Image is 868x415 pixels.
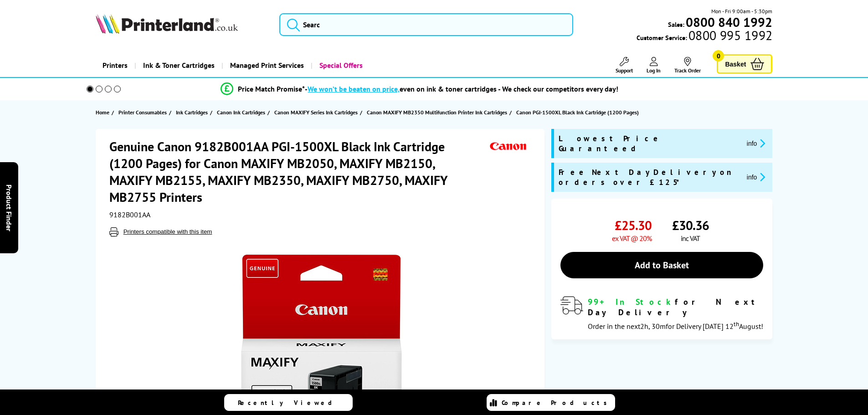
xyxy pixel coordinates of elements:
a: Canon MAXIFY MB2350 Multifunction Printer Ink Cartridges [367,108,509,117]
div: modal_delivery [560,297,763,330]
span: Ink Cartridges [176,108,208,117]
span: Canon Ink Cartridges [217,108,265,117]
a: 0800 840 1992 [684,18,772,26]
a: Canon Ink Cartridges [217,108,267,117]
h1: Genuine Canon 9182B001AA PGI-1500XL Black Ink Cartridge (1200 Pages) for Canon MAXIFY MB2050, MAX... [109,138,488,205]
a: Printers [96,54,134,77]
a: Recently Viewed [224,394,353,411]
a: Ink & Toner Cartridges [134,54,221,77]
span: Home [96,108,109,117]
a: Log In [647,57,661,74]
span: Log In [647,67,661,74]
b: 0800 840 1992 [686,14,772,31]
input: Searc [279,13,573,36]
a: Basket 0 [717,54,772,74]
span: Basket [725,58,746,70]
span: Canon MAXIFY MB2350 Multifunction Printer Ink Cartridges [367,108,507,117]
span: Canon MAXIFY Series Ink Cartridges [274,108,358,117]
span: We won’t be beaten on price, [308,84,400,93]
button: promo-description [744,138,768,149]
button: promo-description [744,172,768,182]
a: Printerland Logo [96,14,268,36]
li: modal_Promise [74,81,765,97]
a: Canon MAXIFY Series Ink Cartridges [274,108,360,117]
img: Printerland Logo [96,14,238,34]
a: Ink Cartridges [176,108,210,117]
img: Canon [488,138,529,155]
span: 0800 995 1992 [687,31,772,40]
span: 99+ In Stock [588,297,675,307]
sup: th [734,320,739,328]
span: Ink & Toner Cartridges [143,54,215,77]
a: Track Order [674,57,701,74]
span: Order in the next for Delivery [DATE] 12 August! [588,322,763,331]
span: Printer Consumables [118,108,167,117]
span: Canon PGI-1500XL Black Ink Cartridge (1200 Pages) [516,109,639,116]
span: 9182B001AA [109,210,150,219]
span: 0 [713,50,724,61]
a: Support [616,57,633,74]
span: Mon - Fri 9:00am - 5:30pm [711,7,772,15]
span: £25.30 [615,217,652,234]
a: Managed Print Services [221,54,311,77]
span: Free Next Day Delivery on orders over £125* [559,167,740,187]
span: Customer Service: [637,31,772,42]
a: Special Offers [311,54,370,77]
button: Printers compatible with this item [121,228,215,236]
span: Product Finder [5,184,14,231]
span: 2h, 30m [640,322,666,331]
a: Printer Consumables [118,108,169,117]
span: ex VAT @ 20% [612,234,652,243]
span: Support [616,67,633,74]
a: Home [96,108,112,117]
span: Recently Viewed [238,399,341,407]
a: Add to Basket [560,252,763,278]
span: Lowest Price Guaranteed [559,133,740,154]
span: Price Match Promise* [238,84,305,93]
div: for Next Day Delivery [588,297,763,318]
span: Sales: [668,20,684,29]
span: Compare Products [502,399,612,407]
a: Compare Products [487,394,615,411]
span: £30.36 [672,217,709,234]
div: - even on ink & toner cartridges - We check our competitors every day! [305,84,618,93]
span: inc VAT [681,234,700,243]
